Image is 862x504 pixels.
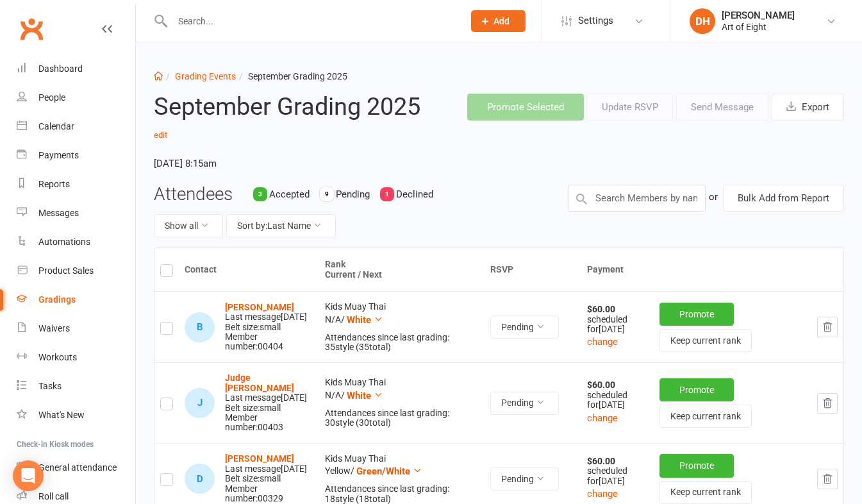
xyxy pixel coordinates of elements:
[722,10,795,21] div: [PERSON_NAME]
[709,185,718,209] div: or
[38,208,79,218] div: Messages
[723,185,844,212] button: Bulk Add from Report
[347,312,383,328] button: White
[325,333,479,353] div: Attendances since last grading: 35 style ( 35 total)
[236,69,347,83] li: September Grading 2025
[320,187,334,201] div: 9
[587,305,648,334] div: scheduled for [DATE]
[38,92,65,103] div: People
[17,170,135,199] a: Reports
[226,214,336,237] button: Sort by:Last Name
[253,187,267,201] div: 3
[17,343,135,372] a: Workouts
[17,314,135,343] a: Waivers
[38,294,76,305] div: Gradings
[225,373,294,392] a: Judge [PERSON_NAME]
[587,456,615,466] strong: $60.00
[659,481,752,504] button: Keep current rank
[471,10,526,32] button: Add
[17,453,135,482] a: General attendance kiosk mode
[568,185,706,212] input: Search Members by name
[659,405,752,428] button: Keep current rank
[319,248,485,291] th: Rank Current / Next
[15,13,47,45] a: Clubworx
[225,453,294,464] a: [PERSON_NAME]
[578,6,613,35] span: Settings
[17,372,135,401] a: Tasks
[17,141,135,170] a: Payments
[17,256,135,285] a: Product Sales
[356,466,410,477] span: Green/White
[225,454,313,503] div: Belt size: small Member number: 00329
[347,390,371,401] span: White
[38,381,62,391] div: Tasks
[587,304,615,314] strong: $60.00
[587,334,618,349] button: change
[17,401,135,430] a: What's New
[13,460,44,491] div: Open Intercom Messenger
[38,179,70,189] div: Reports
[38,352,77,362] div: Workouts
[38,323,70,333] div: Waivers
[38,491,69,501] div: Roll call
[493,16,510,26] span: Add
[587,486,618,501] button: change
[722,21,795,33] div: Art of Eight
[490,315,559,339] button: Pending
[690,8,715,34] div: DH
[185,388,215,418] div: Judge Beldon
[225,302,294,312] a: [PERSON_NAME]
[17,83,135,112] a: People
[185,464,215,494] div: Dominic Biggs
[325,408,479,428] div: Attendances since last grading: 30 style ( 30 total)
[38,63,83,74] div: Dashboard
[38,237,90,247] div: Automations
[225,303,313,352] div: Belt size: small Member number: 00404
[17,228,135,256] a: Automations
[659,378,734,401] button: Promote
[587,380,648,410] div: scheduled for [DATE]
[485,248,581,291] th: RSVP
[225,312,313,322] div: Last message [DATE]
[38,265,94,276] div: Product Sales
[17,199,135,228] a: Messages
[154,185,233,205] h3: Attendees
[347,388,383,403] button: White
[38,150,79,160] div: Payments
[154,153,430,174] time: [DATE] 8:15am
[38,121,74,131] div: Calendar
[38,410,85,420] div: What's New
[581,248,843,291] th: Payment
[396,189,433,200] span: Declined
[587,380,615,390] strong: $60.00
[154,94,430,152] h2: September Grading 2025
[490,392,559,415] button: Pending
[356,464,422,479] button: Green/White
[772,94,844,121] button: Export
[490,467,559,491] button: Pending
[185,312,215,342] div: Bishop Beldon
[347,314,371,326] span: White
[38,462,117,473] div: General attendance
[225,464,313,474] div: Last message [DATE]
[154,130,167,140] a: edit
[225,373,313,432] div: Belt size: small Member number: 00403
[336,189,370,200] span: Pending
[169,12,454,30] input: Search...
[17,285,135,314] a: Gradings
[380,187,394,201] div: 1
[154,214,223,237] button: Show all
[659,329,752,352] button: Keep current rank
[225,393,313,403] div: Last message [DATE]
[17,112,135,141] a: Calendar
[659,454,734,477] button: Promote
[17,55,135,83] a: Dashboard
[319,291,485,362] td: Kids Muay Thai N/A /
[587,457,648,486] div: scheduled for [DATE]
[175,71,236,81] a: Grading Events
[659,303,734,326] button: Promote
[587,410,618,426] button: change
